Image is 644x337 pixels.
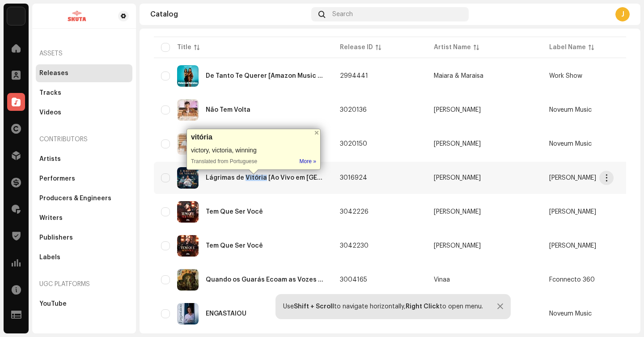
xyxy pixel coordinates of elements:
[150,11,308,18] div: Catalog
[434,43,471,52] div: Artist Name
[206,175,326,181] div: Lágrimas de Vitória [Ao Vivo em Salvador]
[434,141,535,147] span: Davi Fernandes
[340,243,369,249] span: 3042230
[39,234,73,241] div: Publishers
[36,170,132,188] re-m-nav-item: Performers
[36,104,132,122] re-m-nav-item: Videos
[434,73,483,79] div: Maiara & Maraisa
[36,229,132,247] re-m-nav-item: Publishers
[36,84,132,102] re-m-nav-item: Tracks
[177,43,191,52] div: Title
[39,70,68,77] div: Releases
[36,129,132,150] re-a-nav-header: Contributors
[36,190,132,207] re-m-nav-item: Producers & Engineers
[39,254,60,261] div: Labels
[206,277,326,283] div: Quando os Guarás Ecoam as Vozes da Floresta
[549,311,592,317] span: Noveum Music
[294,303,334,310] strong: Shift + Scroll
[549,243,596,249] span: Max Oliver
[177,303,199,324] img: afb6b5b0-548f-4be5-9510-16a85b7e266a
[549,73,582,79] span: Work Show
[36,209,132,227] re-m-nav-item: Writers
[434,243,535,249] span: Max Oliver
[36,64,132,82] re-m-nav-item: Releases
[177,269,199,291] img: fae53591-f575-41f9-bdad-e6da7af6eb3c
[340,277,367,283] span: 3004165
[39,109,61,116] div: Videos
[39,300,67,308] div: YouTube
[549,175,596,181] span: Maria Marçal
[549,43,586,52] div: Label Name
[340,43,373,52] div: Release ID
[340,107,367,113] span: 3020136
[434,141,481,147] div: [PERSON_NAME]
[177,133,199,155] img: 23a9c278-dc7b-4a6a-a437-9b3c8eaea086
[549,141,592,147] span: Noveum Music
[434,209,535,215] span: Max Oliver
[39,215,63,222] div: Writers
[549,209,596,215] span: Max Oliver
[434,73,535,79] span: Maiara & Maraisa
[206,311,246,317] div: ENGASTAIOU
[177,167,199,189] img: ce530850-f72b-4505-a8a2-5384b6700519
[549,107,592,113] span: Noveum Music
[340,73,368,79] span: 2994441
[340,141,367,147] span: 3020150
[434,277,450,283] div: Vinaa
[406,303,440,310] strong: Right Click
[177,99,199,121] img: 03c92224-fcad-43b0-90ec-83d19fec17f8
[206,209,263,215] div: Tem Que Ser Você
[206,73,326,79] div: De Tanto Te Querer [Amazon Music Live]
[36,43,132,64] re-a-nav-header: Assets
[36,249,132,266] re-m-nav-item: Labels
[434,107,535,113] span: Davi Fernandes
[39,11,114,21] img: d9714cec-db7f-4004-8d60-2968ac17345f
[177,235,199,257] img: e8d3ee84-6dd1-4f30-936a-f732be77ddf1
[39,195,111,202] div: Producers & Engineers
[39,156,61,163] div: Artists
[36,150,132,168] re-m-nav-item: Artists
[7,7,25,25] img: 4ecf9d3c-b546-4c12-a72a-960b8444102a
[332,11,353,18] span: Search
[434,209,481,215] div: [PERSON_NAME]
[434,243,481,249] div: [PERSON_NAME]
[177,201,199,223] img: c022aaa8-7164-4a34-ac69-b99513e7c8b1
[434,175,481,181] div: [PERSON_NAME]
[206,243,263,249] div: Tem Que Ser Você
[206,107,250,113] div: Não Tem Volta
[340,175,367,181] span: 3016924
[549,277,595,283] span: Fconnecto 360
[39,89,61,97] div: Tracks
[434,277,535,283] span: Vinaa
[434,175,535,181] span: Maria Marçal
[615,7,630,21] div: J
[177,65,199,87] img: d7aba06c-3cd9-4258-8d7b-25071a0be768
[340,209,369,215] span: 3042226
[434,107,481,113] div: [PERSON_NAME]
[36,274,132,295] re-a-nav-header: UGC Platforms
[283,303,483,310] div: Use to navigate horizontally, to open menu.
[36,295,132,313] re-m-nav-item: YouTube
[39,175,75,182] div: Performers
